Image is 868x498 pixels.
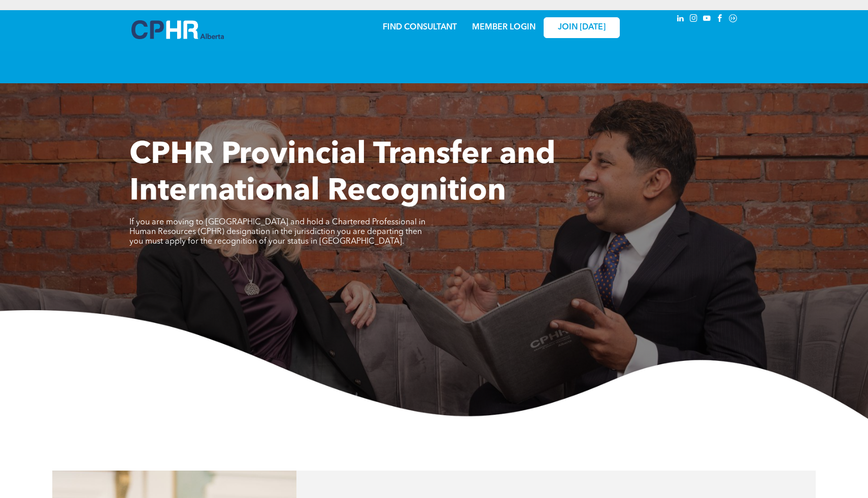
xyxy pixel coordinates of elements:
a: youtube [701,13,712,26]
span: CPHR Provincial Transfer and International Recognition [129,140,555,207]
a: instagram [688,13,699,26]
a: FIND CONSULTANT [383,23,457,31]
a: linkedin [675,13,686,26]
a: Social network [727,13,739,26]
img: A blue and white logo for cp alberta [131,20,224,39]
a: facebook [714,13,725,26]
a: JOIN [DATE] [544,17,620,38]
span: JOIN [DATE] [558,23,606,32]
a: MEMBER LOGIN [472,23,536,31]
span: If you are moving to [GEOGRAPHIC_DATA] and hold a Chartered Professional in Human Resources (CPHR... [129,218,425,246]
